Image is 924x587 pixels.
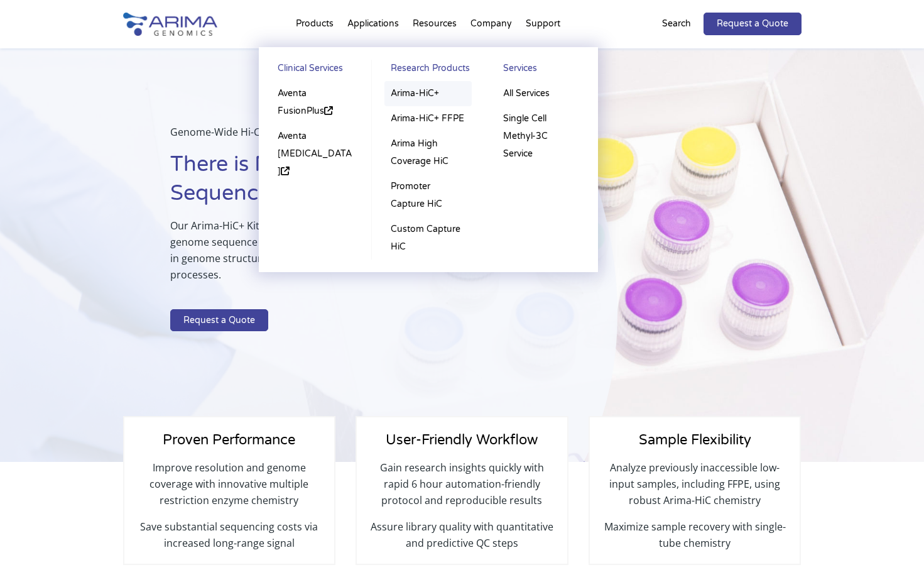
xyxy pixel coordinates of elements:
p: Maximize sample recovery with single-tube chemistry [602,518,787,551]
span: What is your area of interest? [275,155,385,167]
span: Sample Flexibility [639,432,751,448]
input: Hi-C [3,175,11,184]
span: Genome Assembly [290,175,359,186]
a: Aventa [MEDICAL_DATA] [271,124,359,184]
span: Arima Bioinformatics Platform [14,273,127,284]
a: Promoter Capture HiC [384,174,472,217]
input: Capture Hi-C [3,192,11,200]
p: Save substantial sequencing costs via increased long-range signal [137,518,322,551]
span: Last name [275,1,314,12]
a: Arima-HiC+ [384,81,472,106]
span: Hi-C [14,175,30,186]
a: Aventa FusionPlus [271,81,359,124]
input: Library Prep [3,257,11,265]
a: Research Products [384,60,472,81]
span: High Coverage Hi-C [14,207,87,219]
span: Structural Variant Discovery [290,240,394,251]
span: Hi-C for FFPE [14,224,63,235]
input: Arima Bioinformatics Platform [3,273,11,282]
p: Genome-Wide Hi-C [170,124,555,150]
p: Search [662,16,691,32]
h1: There is More to a Genome than Just Sequence [170,150,555,217]
a: Services [497,60,585,81]
span: Other [14,289,36,300]
span: Epigenetics [290,207,332,219]
span: Capture Hi-C [14,191,62,202]
p: Our Arima-HiC+ Kit provides flexible and robust solutions for exploring both genome sequence + st... [170,217,555,293]
span: Single-Cell Methyl-3C [14,240,92,251]
input: Other [278,257,286,265]
span: Other [290,256,312,268]
input: Other [3,290,11,298]
a: Request a Quote [170,309,268,332]
p: Assure library quality with quantitative and predictive QC steps [369,518,554,551]
input: Hi-C for FFPE [3,224,11,233]
a: Custom Capture HiC [384,217,472,260]
input: Single-Cell Methyl-3C [3,241,11,249]
a: Arima High Coverage HiC [384,131,472,174]
span: Proven Performance [163,432,295,448]
p: Improve resolution and genome coverage with innovative multiple restriction enzyme chemistry [137,459,322,518]
span: Gene Regulation [290,191,351,202]
a: Arima-HiC+ FFPE [384,106,472,131]
input: Structural Variant Discovery [278,241,286,249]
input: Epigenetics [278,208,286,216]
span: Library Prep [14,256,60,268]
a: Clinical Services [271,60,359,81]
a: Request a Quote [704,13,802,35]
input: Human Health [278,224,286,233]
span: State [275,104,295,115]
img: Arima-Genomics-logo [123,13,217,36]
p: Analyze previously inaccessible low-input samples, including FFPE, using robust Arima-HiC chemistry [602,459,787,518]
p: Gain research insights quickly with rapid 6 hour automation-friendly protocol and reproducible re... [369,459,554,518]
span: Human Health [290,224,345,235]
a: Single Cell Methyl-3C Service [497,106,585,167]
input: High Coverage Hi-C [3,208,11,216]
input: Gene Regulation [278,192,286,200]
span: User-Friendly Workflow [386,432,538,448]
a: All Services [497,81,585,106]
input: Genome Assembly [278,175,286,184]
